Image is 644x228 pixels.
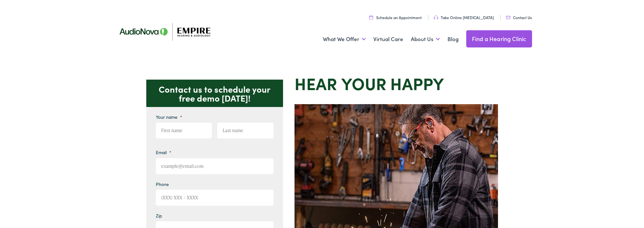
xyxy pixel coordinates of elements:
input: (XXX) XXX - XXXX [156,190,274,206]
a: Virtual Care [373,27,403,51]
a: Contact Us [506,15,532,20]
input: First name [156,123,212,139]
label: Your name [156,114,182,120]
img: utility icon [506,16,510,19]
p: Contact us to schedule your free demo [DATE]! [146,80,283,107]
label: Zip [156,213,162,218]
strong: Hear [294,71,337,95]
a: What We Offer [323,27,366,51]
img: utility icon [434,16,438,19]
img: utility icon [369,15,373,19]
a: About Us [411,27,440,51]
a: Blog [447,27,459,51]
input: example@email.com [156,158,274,174]
label: Email [156,149,171,155]
strong: your Happy [341,71,444,95]
a: Schedule an Appointment [369,15,422,20]
a: Take Online [MEDICAL_DATA] [434,15,494,20]
input: Last name [217,123,274,139]
label: Phone [156,181,169,187]
a: Find a Hearing Clinic [466,30,532,47]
